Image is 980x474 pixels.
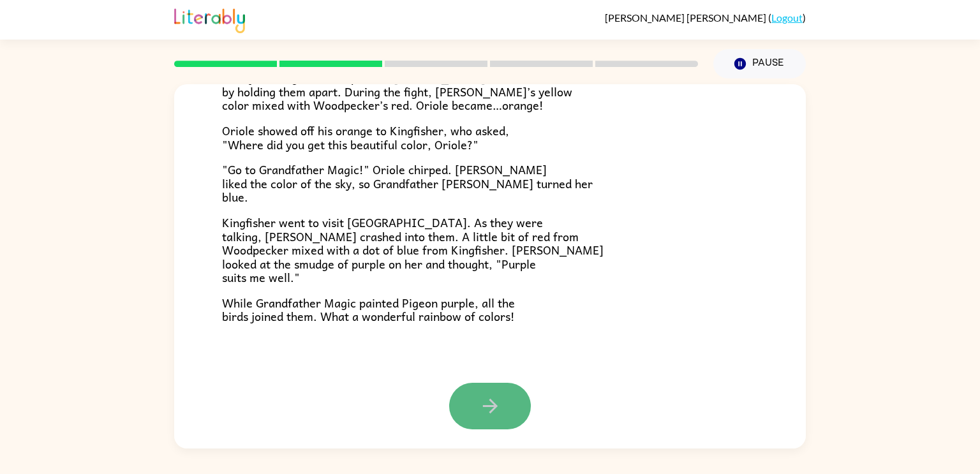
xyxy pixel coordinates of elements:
span: Kingfisher went to visit [GEOGRAPHIC_DATA]. As they were talking, [PERSON_NAME] crashed into them... [222,213,604,286]
span: While Grandfather Magic painted Pigeon purple, all the birds joined them. What a wonderful rainbo... [222,293,515,326]
span: "Go to Grandfather Magic!" Oriole chirped. [PERSON_NAME] liked the color of the sky, so Grandfath... [222,160,593,206]
img: Literably [174,5,245,33]
div: ( ) [605,11,806,24]
button: Pause [713,49,806,78]
span: [PERSON_NAME] [PERSON_NAME] [605,11,768,24]
a: Logout [771,11,803,24]
span: Oriole showed off his orange to Kingfisher, who asked, "Where did you get this beautiful color, O... [222,121,509,154]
